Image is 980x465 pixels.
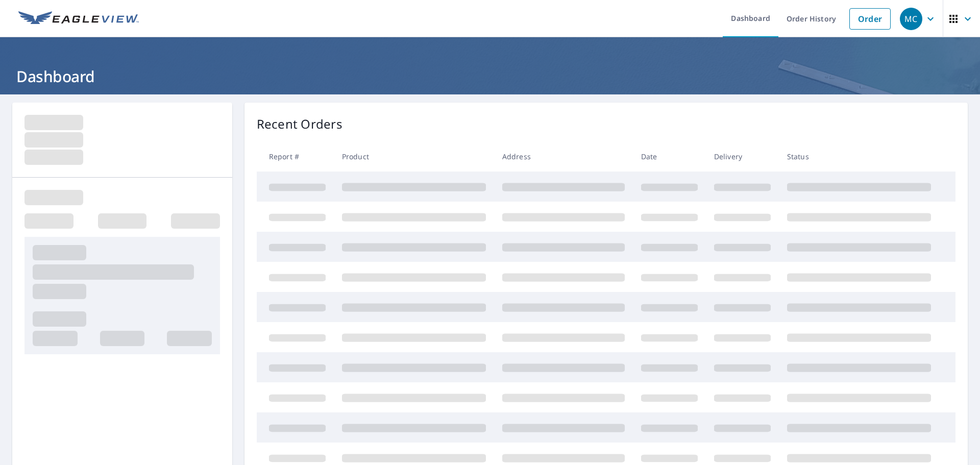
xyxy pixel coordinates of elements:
[633,141,706,172] th: Date
[900,8,922,30] div: MC
[849,8,891,30] a: Order
[257,115,342,133] p: Recent Orders
[779,141,939,172] th: Status
[494,141,633,172] th: Address
[334,141,494,172] th: Product
[18,11,139,27] img: EV Logo
[257,141,334,172] th: Report #
[12,66,968,87] h1: Dashboard
[706,141,779,172] th: Delivery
